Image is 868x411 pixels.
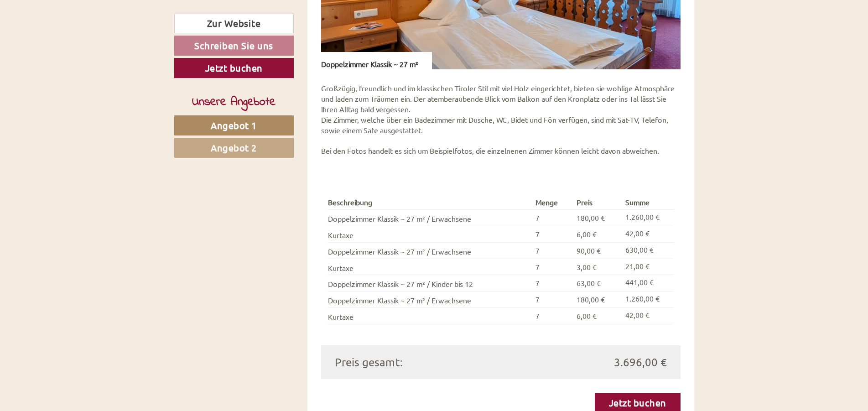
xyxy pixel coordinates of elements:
[214,26,346,34] div: Sie
[328,195,532,209] th: Beschreibung
[532,195,572,209] th: Menge
[214,44,346,51] small: 15:10
[577,213,605,222] span: 180,00 €
[298,236,359,256] button: Senden
[622,210,674,226] td: 1.260,00 €
[211,142,257,153] span: Angebot 2
[532,308,572,324] td: 7
[532,242,572,259] td: 7
[174,58,294,78] a: Jetzt buchen
[622,242,674,259] td: 630,00 €
[328,242,532,259] td: Doppelzimmer Klassik ~ 27 m² / Erwachsene
[577,262,597,271] span: 3,00 €
[532,275,572,291] td: 7
[321,52,432,69] div: Doppelzimmer Klassik ~ 27 m²
[622,291,674,308] td: 1.260,00 €
[532,259,572,275] td: 7
[577,311,597,320] span: 6,00 €
[163,7,196,22] div: [DATE]
[622,259,674,275] td: 21,00 €
[328,354,501,370] div: Preis gesamt:
[328,210,532,226] td: Doppelzimmer Klassik ~ 27 m² / Erwachsene
[174,36,294,56] a: Schreiben Sie uns
[328,291,532,308] td: Doppelzimmer Klassik ~ 27 m² / Erwachsene
[211,120,257,131] span: Angebot 1
[321,83,681,156] p: Großzügig, freundlich und im klassischen Tiroler Stil mit viel Holz eingerichtet, bieten sie wohl...
[577,278,601,287] span: 63,00 €
[622,308,674,324] td: 42,00 €
[577,295,605,304] span: 180,00 €
[532,291,572,308] td: 7
[573,195,622,209] th: Preis
[7,54,232,113] div: Liebe Familie [PERSON_NAME], wir benötigen 3 Zimmer, 2 Zimmer mit 2 Erwachsenen und das dritte Zi...
[328,275,532,291] td: Doppelzimmer Klassik ~ 27 m² / Kinder bis 12
[174,14,294,33] a: Zur Website
[328,259,532,275] td: Kurtaxe
[622,226,674,242] td: 42,00 €
[532,226,572,242] td: 7
[622,195,674,209] th: Summe
[328,226,532,242] td: Kurtaxe
[577,246,601,255] span: 90,00 €
[328,308,532,324] td: Kurtaxe
[577,229,597,239] span: 6,00 €
[614,354,667,370] span: 3.696,00 €
[622,275,674,291] td: 441,00 €
[532,210,572,226] td: 7
[14,105,227,112] small: 15:11
[209,25,353,52] div: Guten Tag, wie können wir Ihnen helfen?
[14,56,227,63] div: [PERSON_NAME]
[174,94,294,111] div: Unsere Angebote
